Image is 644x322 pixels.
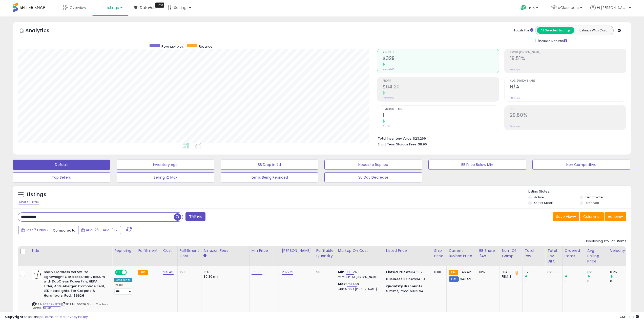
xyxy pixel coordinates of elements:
[620,314,639,319] span: 2025-09-9 18:17 GMT
[610,248,629,253] div: Velocity
[338,248,382,253] div: Markup on Cost
[525,279,545,283] div: 0
[252,248,278,253] div: Min Price
[510,55,626,62] h2: 19.51%
[86,228,115,233] span: Aug-25 - Aug-31
[449,270,458,275] small: FBA
[338,270,380,279] div: %
[32,302,108,310] span: | SKU: M IZ662H Shark Cordless Vertex Pro Red
[53,228,76,233] span: Compared to:
[5,314,24,319] strong: Copyright
[510,51,626,54] span: Profit [PERSON_NAME]
[117,160,214,170] button: Inventory Age
[114,283,132,295] div: Preset:
[383,96,394,99] small: Prev: $0.00
[605,212,626,221] button: Actions
[531,38,573,44] div: Include Returns
[161,44,184,49] span: Revenue (prev)
[449,248,475,259] div: Current Buybox Price
[587,270,608,274] div: 329
[115,270,122,275] span: ON
[338,276,380,279] p: 22.23% Profit [PERSON_NAME]
[510,125,520,128] small: Prev: N/A
[547,248,560,264] div: Total Rev. Diff.
[583,214,599,219] span: Columns
[117,172,214,182] button: Selling @ Max
[138,248,159,253] div: Fulfillment
[460,270,471,274] span: 346.42
[338,270,346,274] b: Min:
[43,302,60,307] a: B098RH3LTB
[528,189,631,194] p: Listing States:
[114,248,134,253] div: Repricing
[163,248,175,253] div: Cost
[347,281,357,287] a: 751.45
[31,248,110,253] div: Title
[532,160,630,170] button: Non Competitive
[324,172,422,182] button: 30 Day Decrease
[185,212,205,221] button: Filters
[386,248,430,253] div: Listed Price
[155,3,164,8] div: Tooltip anchor
[510,68,520,71] small: Prev: N/A
[106,5,119,10] span: Listings
[32,270,43,280] img: 31riGie8NwL._SL40_.jpg
[510,112,626,119] h2: 29.80%
[502,274,518,279] div: FBM: 1
[565,279,585,283] div: 0
[597,5,627,10] span: Hi [PERSON_NAME]
[580,212,604,221] button: Columns
[27,191,46,198] h5: Listings
[383,125,390,128] small: Prev: 0
[383,51,499,54] span: Revenue
[386,277,414,281] b: Business Price:
[252,270,263,275] a: 369.00
[282,270,293,275] a: 2,177.21
[221,160,318,170] button: BB Drop in 7d
[203,274,245,279] div: $0.30 min
[386,270,409,274] b: Listed Price:
[434,270,443,274] div: 0.00
[386,277,428,281] div: $343.4
[558,5,579,10] span: eCloseouts
[565,270,585,274] div: 1
[114,278,132,282] div: Amazon AI
[66,314,88,319] a: Privacy Policy
[386,289,428,293] div: 5 Items, Price: $339.94
[338,282,380,291] div: %
[479,270,496,274] div: 13%
[610,270,631,274] div: 0.25
[383,112,499,119] h2: 1
[346,270,355,275] a: 38.07
[587,248,606,264] div: Avg Selling Price
[140,5,156,10] span: DataHub
[460,277,471,281] span: 346.52
[587,279,608,283] div: 0
[553,212,579,221] button: Save View
[502,270,518,274] div: FBA: 3
[525,248,543,259] div: Total Rev.
[520,5,527,11] i: Get Help
[383,80,499,82] span: Profit
[70,5,86,10] span: Overview
[13,172,110,182] button: Top Sellers
[479,248,497,259] div: BB Share 24h.
[180,248,199,259] div: Fulfillment Cost
[418,142,427,147] span: $8.96
[586,195,605,199] label: Deactivated
[574,27,612,34] button: Listings With Cost
[338,281,347,286] b: Max:
[525,270,545,274] div: 329
[510,108,626,111] span: ROI
[18,226,52,234] button: Last 7 Days
[203,248,247,253] div: Amazon Fees
[378,142,417,146] b: Short Term Storage Fees:
[434,248,444,259] div: Ship Price
[528,6,535,10] span: Help
[449,276,459,282] small: FBM
[590,5,631,16] a: Hi [PERSON_NAME]
[26,228,46,233] span: Last 7 Days
[199,44,212,49] span: Revenue
[25,27,59,35] h5: Analytics
[282,248,312,253] div: [PERSON_NAME]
